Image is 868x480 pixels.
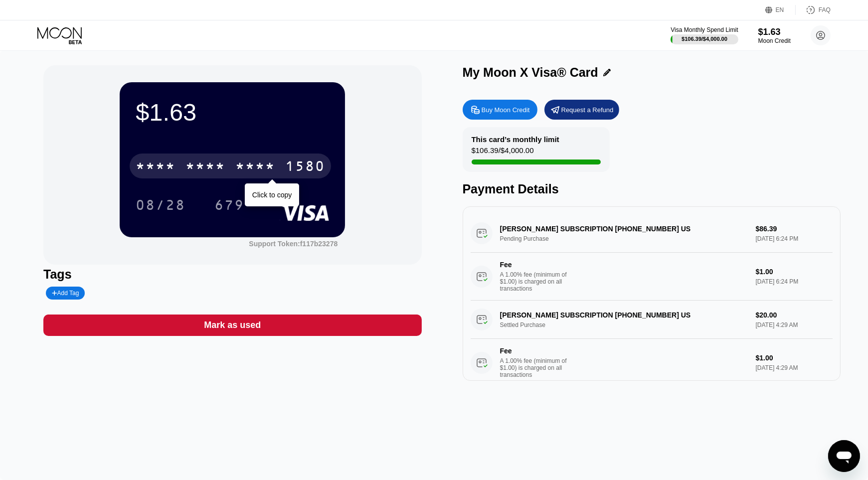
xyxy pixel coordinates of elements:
div: Buy Moon Credit [463,100,537,120]
div: FAQ [819,6,831,13]
div: A 1.00% fee (minimum of $1.00) is charged on all transactions [500,357,575,378]
div: 08/28 [128,192,193,217]
div: $106.39 / $4,000.00 [682,36,727,42]
iframe: Кнопка запуска окна обмена сообщениями [828,440,860,472]
div: $1.63 [136,98,329,126]
div: [DATE] 6:24 PM [756,278,833,285]
div: Request a Refund [544,100,619,120]
div: Support Token:f117b23278 [249,240,338,248]
div: FAQ [796,5,831,15]
div: A 1.00% fee (minimum of $1.00) is charged on all transactions [500,271,575,292]
div: $1.63Moon Credit [758,27,791,44]
div: Click to copy [252,191,292,199]
div: Fee [500,347,570,355]
div: Request a Refund [561,106,614,114]
div: $1.00 [756,354,833,362]
div: $106.39 / $4,000.00 [472,146,534,160]
div: 08/28 [136,198,185,214]
div: [DATE] 4:29 AM [756,364,833,371]
div: Tags [43,267,421,282]
div: My Moon X Visa® Card [463,65,598,80]
div: FeeA 1.00% fee (minimum of $1.00) is charged on all transactions$1.00[DATE] 4:29 AM [471,339,833,387]
div: Buy Moon Credit [482,106,530,114]
div: Add Tag [52,290,79,297]
div: EN [776,6,784,13]
div: Mark as used [204,320,261,331]
div: FeeA 1.00% fee (minimum of $1.00) is charged on all transactions$1.00[DATE] 6:24 PM [471,253,833,301]
div: Visa Monthly Spend Limit [671,26,738,33]
div: This card’s monthly limit [472,135,559,144]
div: Support Token: f117b23278 [249,240,338,248]
div: Visa Monthly Spend Limit$106.39/$4,000.00 [671,26,738,44]
div: 679 [207,192,252,217]
div: Payment Details [463,182,841,196]
div: Mark as used [43,315,421,336]
div: EN [765,5,796,15]
div: $1.63 [758,27,791,37]
div: 679 [214,198,244,214]
div: $1.00 [756,268,833,276]
div: Moon Credit [758,37,791,44]
div: 1580 [285,160,325,175]
div: Fee [500,261,570,269]
div: Add Tag [46,287,85,300]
